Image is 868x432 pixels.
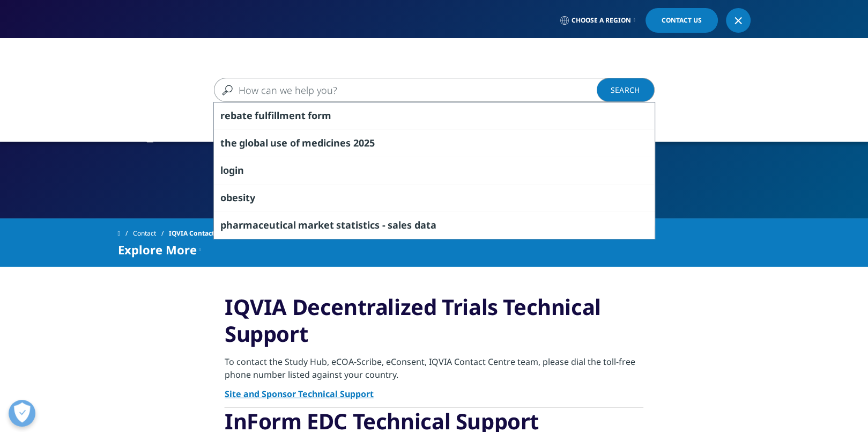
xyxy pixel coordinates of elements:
span: form [308,109,331,122]
span: pharmaceutical [220,218,296,231]
span: 2025 [353,136,375,149]
div: obesity [214,184,655,211]
span: of [290,136,300,149]
input: Search [214,78,624,102]
span: data [414,218,436,231]
span: sales [388,218,412,231]
a: Search [597,78,655,102]
span: the [220,136,237,149]
span: global [239,136,268,149]
div: rebate fulfillment form [214,102,655,129]
nav: Primary [208,38,751,88]
a: Contact Us [646,8,718,33]
span: statistics [336,218,380,231]
span: medicines [302,136,351,149]
div: pharmaceutical market statistics - sales data [214,211,655,239]
span: obesity [220,191,255,204]
button: Åbn præferencer [9,400,35,427]
div: login [214,157,655,184]
span: rebate [220,109,253,122]
div: the global use of medicines 2025 [214,129,655,157]
div: Search Suggestions [213,102,655,239]
span: market [298,218,334,231]
span: login [220,164,244,177]
span: Choose a Region [572,16,631,25]
span: use [270,136,287,149]
span: fulfillment [255,109,306,122]
span: - [382,218,385,231]
span: Contact Us [662,17,702,24]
